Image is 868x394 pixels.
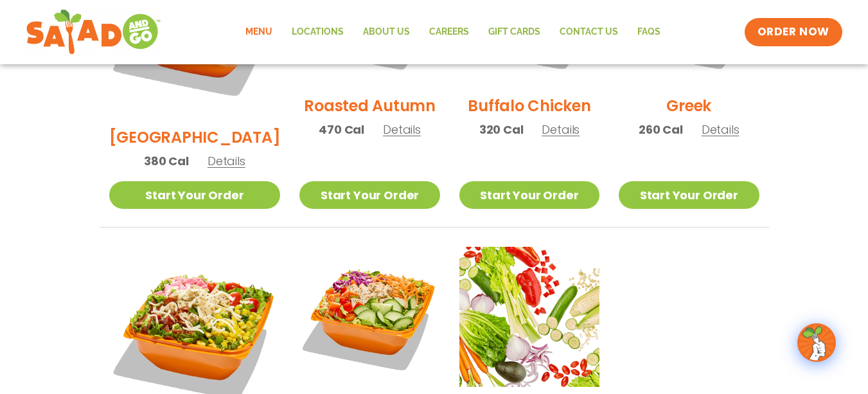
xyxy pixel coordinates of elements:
a: Start Your Order [109,181,281,209]
span: Details [542,121,580,138]
img: Product photo for Build Your Own [459,247,599,387]
span: 260 Cal [639,121,683,138]
a: GIFT CARDS [479,17,550,47]
a: Menu [236,17,282,47]
span: 320 Cal [479,121,524,138]
a: Locations [282,17,353,47]
a: Start Your Order [619,181,759,209]
img: wpChatIcon [799,325,835,361]
span: 470 Cal [319,121,364,138]
a: Contact Us [550,17,628,47]
span: ORDER NOW [757,24,829,40]
span: Details [383,121,421,138]
nav: Menu [236,17,670,47]
span: 380 Cal [144,152,189,170]
a: ORDER NOW [745,18,842,46]
span: Details [702,121,740,138]
h2: [GEOGRAPHIC_DATA] [109,126,281,148]
a: Careers [420,17,479,47]
h2: Roasted Autumn [304,94,436,117]
span: Details [208,153,245,169]
h2: Greek [666,94,711,117]
h2: Buffalo Chicken [468,94,590,117]
a: Start Your Order [459,181,599,209]
a: Start Your Order [299,181,439,209]
img: new-SAG-logo-768×292 [26,6,161,58]
img: Product photo for Thai Salad [299,247,439,387]
a: About Us [353,17,420,47]
a: FAQs [628,17,670,47]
